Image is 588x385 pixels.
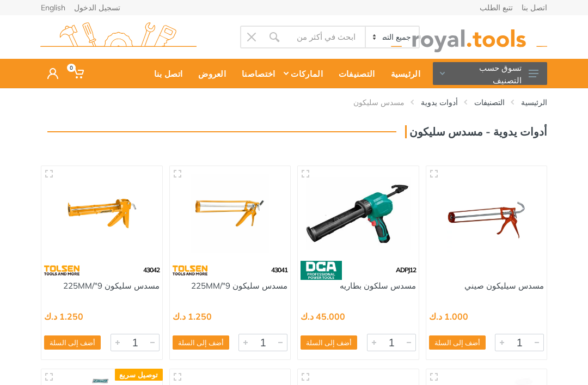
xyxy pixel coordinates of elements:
span: ADPJ12 [396,266,416,274]
button: أضف إلى السلة [44,335,101,350]
img: Royal Tools - مسدس سلكون بطاريه [306,174,411,253]
span: 0 [67,64,76,72]
a: الرئيسية [380,59,425,88]
a: مسدس سيليكون صيني [464,280,544,291]
div: 1.250 د.ك [44,312,83,321]
img: Royal Tools - مسدس سيليكون صيني [434,174,539,253]
a: اتصل بنا [143,59,187,88]
button: تسوق حسب التصنيف [433,62,547,85]
h3: أدوات يدوية - مسدس سليكون [405,125,547,138]
img: royal.tools Logo [391,22,547,52]
div: الماركات [280,62,327,85]
img: 58.webp [301,261,342,280]
a: مسدس سلكون بطاريه [340,280,416,291]
a: English [41,4,65,11]
button: أضف إلى السلة [173,335,229,350]
a: 0 [65,59,90,88]
a: مسدس سليكون 9"/225MM [191,280,287,291]
a: الرئيسية [521,97,547,108]
input: Site search [286,26,365,48]
img: Royal Tools - مسدس سليكون 9 [178,174,283,253]
div: اتصل بنا [143,62,187,85]
div: العروض [187,62,231,85]
a: تسجيل الدخول [74,4,120,11]
img: 64.webp [173,261,208,280]
a: العروض [187,59,231,88]
img: Royal Tools - مسدس سليكون 9 [50,174,154,253]
div: 45.000 د.ك [301,312,345,321]
a: مسدس سليكون 9"/225MM [63,280,160,291]
nav: breadcrumb [41,97,547,108]
span: 43041 [271,266,287,274]
img: 1.webp [429,261,452,280]
img: royal.tools Logo [40,22,197,52]
button: أضف إلى السلة [301,335,357,350]
div: اختصاصنا [231,62,280,85]
span: 43042 [143,266,160,274]
select: Category [365,27,419,47]
div: الرئيسية [380,62,425,85]
a: تتبع الطلب [480,4,513,11]
a: التصنيفات [328,59,380,88]
button: أضف إلى السلة [429,335,486,350]
a: اتصل بنا [522,4,547,11]
a: التصنيفات [474,97,505,108]
div: 1.000 د.ك [429,312,468,321]
div: التصنيفات [328,62,380,85]
img: 64.webp [44,261,79,280]
li: مسدس سليكون [337,97,405,108]
a: أدوات يدوية [421,97,458,108]
div: 1.250 د.ك [173,312,212,321]
a: اختصاصنا [231,59,280,88]
div: توصيل سريع [115,369,163,381]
